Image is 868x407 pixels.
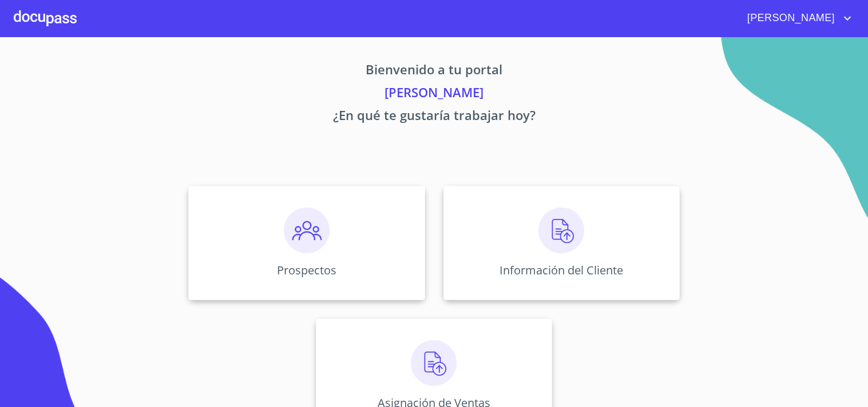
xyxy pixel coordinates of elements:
[500,262,623,278] p: Información del Cliente
[538,208,584,253] img: carga.png
[82,83,787,106] p: [PERSON_NAME]
[82,60,787,83] p: Bienvenido a tu portal
[739,9,854,27] button: account of current user
[277,262,336,278] p: Prospectos
[82,106,787,129] p: ¿En qué te gustaría trabajar hoy?
[284,208,330,253] img: prospectos.png
[411,340,457,386] img: carga.png
[739,9,841,27] span: [PERSON_NAME]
